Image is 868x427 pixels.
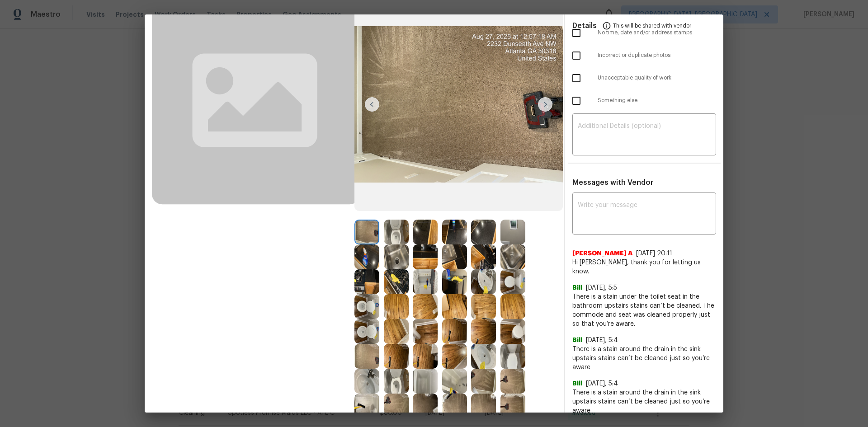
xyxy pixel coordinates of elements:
span: Unacceptable quality of work [598,74,716,82]
span: [DATE], 5:5 [586,285,617,291]
span: [DATE], 5:4 [586,380,618,387]
span: [DATE] 20:11 [636,250,672,257]
span: Bill [572,379,582,388]
span: Hi [PERSON_NAME], thank you for letting us know. [572,258,716,276]
span: There is a stain under the toilet seat in the bathroom upstairs stains can’t be cleaned. The comm... [572,292,716,328]
span: There is a stain around the drain in the sink upstairs stains can’t be cleaned just so you’re aware [572,388,716,415]
img: right-chevron-button-url [538,97,552,112]
div: Something else [565,89,723,112]
span: Bill [572,283,582,292]
span: Something else [598,97,716,104]
span: There is a stain around the drain in the sink upstairs stains can’t be cleaned just so you’re aware [572,345,716,372]
span: Messages with Vendor [572,179,653,186]
span: This will be shared with vendor [613,14,691,36]
div: Unacceptable quality of work [565,67,723,89]
span: [PERSON_NAME] A [572,249,632,258]
div: Incorrect or duplicate photos [565,44,723,67]
span: [DATE], 5:4 [586,337,618,343]
span: Bill [572,336,582,345]
img: left-chevron-button-url [365,97,379,112]
span: Incorrect or duplicate photos [598,52,716,59]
